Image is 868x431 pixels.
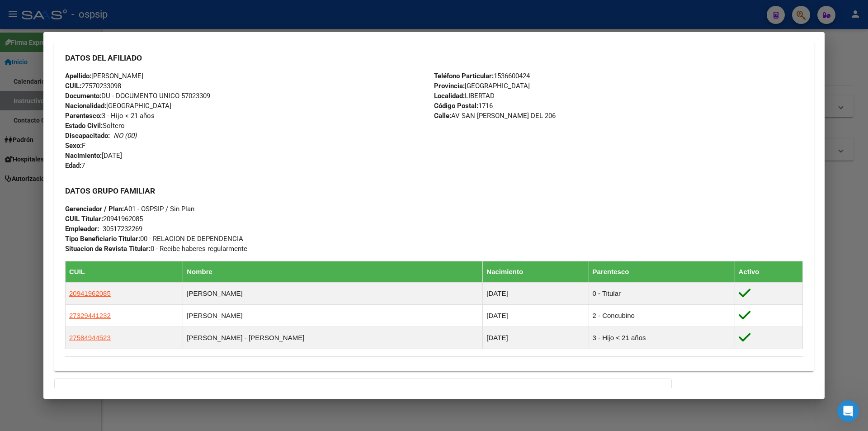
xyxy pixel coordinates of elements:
[65,152,102,160] strong: Nacimiento:
[69,334,111,341] span: 27584944523
[65,102,171,110] span: [GEOGRAPHIC_DATA]
[837,400,859,422] iframe: Intercom live chat
[183,282,483,304] td: [PERSON_NAME]
[65,205,124,213] strong: Gerenciador / Plan:
[589,304,735,327] td: 2 - Concubino
[483,282,589,304] td: [DATE]
[65,186,803,196] h3: DATOS GRUPO FAMILIAR
[65,102,106,110] strong: Nacionalidad:
[434,92,465,100] strong: Localidad:
[65,92,210,100] span: DU - DOCUMENTO UNICO 57023309
[65,92,101,100] strong: Documento:
[434,82,530,90] span: [GEOGRAPHIC_DATA]
[434,82,465,90] strong: Provincia:
[65,112,102,120] strong: Parentesco:
[434,112,556,120] span: AV SAN [PERSON_NAME] DEL 206
[103,224,142,234] div: 30517232269
[65,122,103,130] strong: Estado Civil:
[65,53,803,63] h3: DATOS DEL AFILIADO
[65,142,85,150] span: F
[735,261,802,282] th: Activo
[65,112,155,120] span: 3 - Hijo < 21 años
[65,82,121,90] span: 27570233098
[65,161,85,170] span: 7
[183,327,483,349] td: [PERSON_NAME] - [PERSON_NAME]
[65,215,143,223] span: 20941962085
[434,92,495,100] span: LIBERTAD
[65,72,91,80] strong: Apellido:
[65,72,143,80] span: [PERSON_NAME]
[65,161,81,170] strong: Edad:
[65,122,125,130] span: Soltero
[65,225,99,233] strong: Empleador:
[183,261,483,282] th: Nombre
[65,82,81,90] strong: CUIL:
[66,261,183,282] th: CUIL
[65,152,122,160] span: [DATE]
[65,235,140,243] strong: Tipo Beneficiario Titular:
[65,205,194,213] span: A01 - OSPSIP / Sin Plan
[65,235,243,243] span: 00 - RELACION DE DEPENDENCIA
[434,102,478,110] strong: Código Postal:
[589,261,735,282] th: Parentesco
[483,327,589,349] td: [DATE]
[434,112,451,120] strong: Calle:
[69,312,111,319] span: 27329441232
[65,245,151,253] strong: Situacion de Revista Titular:
[69,289,111,297] span: 20941962085
[183,304,483,327] td: [PERSON_NAME]
[65,245,247,253] span: 0 - Recibe haberes regularmente
[434,72,530,80] span: 1536600424
[65,215,103,223] strong: CUIL Titular:
[483,261,589,282] th: Nacimiento
[434,72,494,80] strong: Teléfono Particular:
[65,142,82,150] strong: Sexo:
[483,304,589,327] td: [DATE]
[589,282,735,304] td: 0 - Titular
[589,327,735,349] td: 3 - Hijo < 21 años
[113,132,137,140] i: NO (00)
[434,102,493,110] span: 1716
[65,132,110,140] strong: Discapacitado:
